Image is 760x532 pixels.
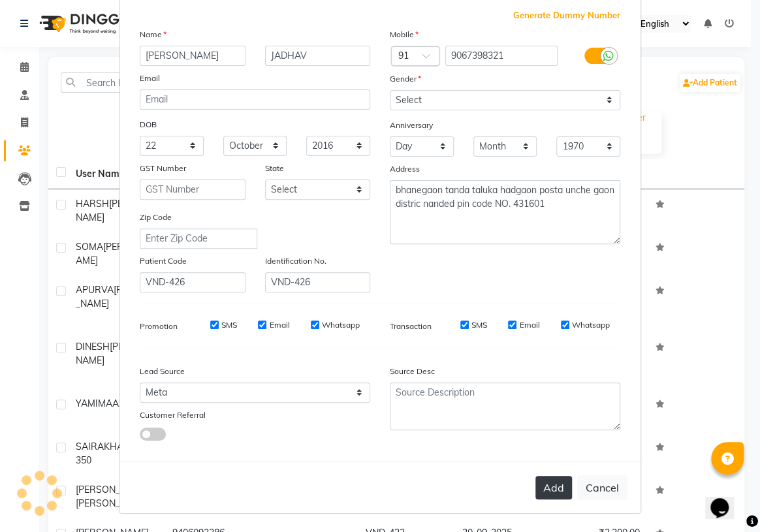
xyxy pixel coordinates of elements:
[265,272,371,292] input: Resident No. or Any Id
[140,89,370,110] input: Email
[140,72,160,84] label: Email
[221,319,237,331] label: SMS
[140,163,186,174] label: GST Number
[390,73,421,85] label: Gender
[140,409,206,421] label: Customer Referral
[390,119,433,131] label: Anniversary
[265,163,284,174] label: State
[140,272,245,292] input: Patient Code
[577,475,627,500] button: Cancel
[140,321,178,332] label: Promotion
[322,319,360,331] label: Whatsapp
[140,29,166,40] label: Name
[513,9,620,22] span: Generate Dummy Number
[140,211,172,223] label: Zip Code
[140,366,185,377] label: Lead Source
[265,46,371,66] input: Last Name
[390,163,420,175] label: Address
[572,319,610,331] label: Whatsapp
[140,119,157,131] label: DOB
[390,366,435,377] label: Source Desc
[535,476,572,499] button: Add
[140,228,257,249] input: Enter Zip Code
[445,46,558,66] input: Mobile
[390,321,432,332] label: Transaction
[265,255,326,267] label: Identification No.
[269,319,289,331] label: Email
[140,46,245,66] input: First Name
[390,29,419,40] label: Mobile
[471,319,487,331] label: SMS
[140,180,245,200] input: GST Number
[519,319,539,331] label: Email
[140,255,187,267] label: Patient Code
[705,480,747,519] iframe: chat widget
